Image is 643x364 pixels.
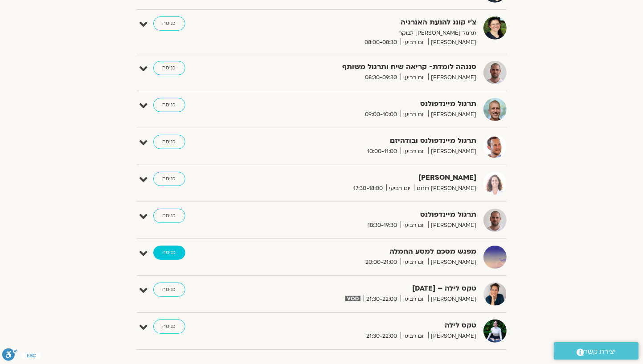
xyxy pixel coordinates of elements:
[401,332,428,341] span: יום רביעי
[258,246,477,258] strong: מפגש מסכם למסע החמלה
[258,172,477,184] strong: [PERSON_NAME]
[401,295,428,304] span: יום רביעי
[258,98,477,110] strong: תרגול מיינדפולנס
[153,246,185,260] a: כניסה
[401,38,428,47] span: יום רביעי
[153,135,185,149] a: כניסה
[365,221,401,230] span: 18:30-19:30
[153,61,185,75] a: כניסה
[153,98,185,112] a: כניסה
[362,38,401,47] span: 08:00-08:30
[153,16,185,31] a: כניסה
[401,147,428,156] span: יום רביעי
[258,135,477,147] strong: תרגול מיינדפולנס ובודהיזם
[401,73,428,82] span: יום רביעי
[153,209,185,223] a: כניסה
[428,73,477,82] span: [PERSON_NAME]
[258,16,477,28] strong: צ'י קונג להנעת האנרגיה
[258,283,477,295] strong: טקס לילה – [DATE]
[258,61,477,73] strong: סנגהה לומדת- קריאה שיח ותרגול משותף
[364,295,401,304] span: 21:30-22:00
[401,221,428,230] span: יום רביעי
[153,172,185,186] a: כניסה
[401,258,428,267] span: יום רביעי
[428,295,477,304] span: [PERSON_NAME]
[386,184,414,193] span: יום רביעי
[554,342,639,360] a: יצירת קשר
[365,147,401,156] span: 10:00-11:00
[428,332,477,341] span: [PERSON_NAME]
[258,28,477,38] p: תרגול [PERSON_NAME] לבוקר
[351,184,386,193] span: 17:30-18:00
[345,296,360,301] img: vodicon
[428,38,477,47] span: [PERSON_NAME]
[153,320,185,334] a: כניסה
[153,283,185,297] a: כניסה
[363,258,401,267] span: 20:00-21:00
[258,320,477,332] strong: טקס לילה
[584,346,616,358] span: יצירת קשר
[428,147,477,156] span: [PERSON_NAME]
[258,209,477,221] strong: תרגול מיינדפולנס
[414,184,477,193] span: [PERSON_NAME] רוחם
[362,73,401,82] span: 08:30-09:30
[364,332,401,341] span: 21:30-22:00
[428,110,477,119] span: [PERSON_NAME]
[428,258,477,267] span: [PERSON_NAME]
[401,110,428,119] span: יום רביעי
[428,221,477,230] span: [PERSON_NAME]
[362,110,401,119] span: 09:00-10:00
